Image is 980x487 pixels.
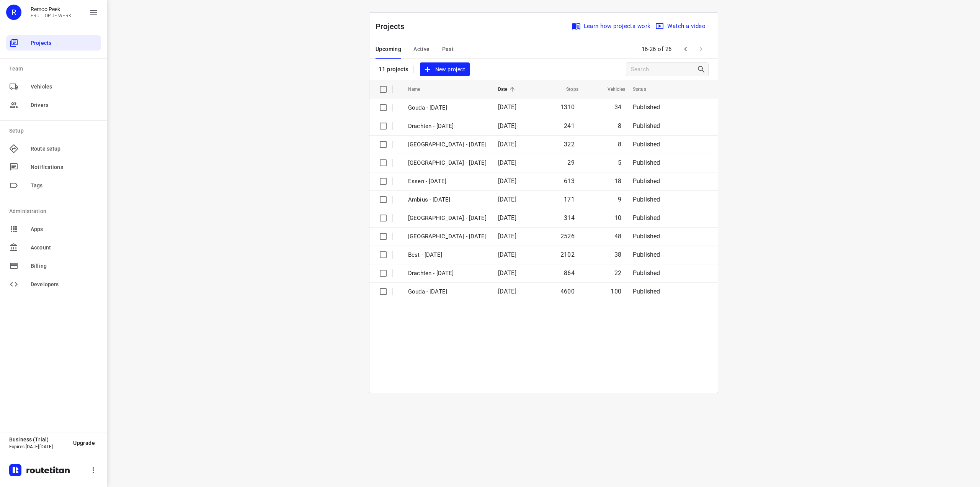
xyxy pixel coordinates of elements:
span: 8 [618,141,621,148]
p: Zwolle - Monday [408,232,487,241]
span: Billing [31,262,98,270]
span: 5 [618,159,621,166]
span: Published [633,196,660,203]
span: Developers [31,280,98,289]
span: 38 [614,251,621,258]
p: Business (Trial) [9,436,67,443]
div: Billing [6,258,101,274]
span: 4600 [560,288,575,295]
p: 11 projects [379,66,409,73]
span: 613 [564,177,575,185]
span: Published [633,251,660,258]
span: Tags [31,182,98,190]
span: 241 [564,122,575,130]
span: [DATE] [498,269,516,277]
span: Published [633,269,660,277]
div: Notifications [6,159,101,175]
div: Projects [6,35,101,51]
span: Projects [31,39,98,47]
span: Status [633,85,656,94]
div: Drivers [6,97,101,113]
button: Upgrade [67,436,101,450]
span: Past [442,44,454,54]
span: Published [633,122,660,130]
p: Ambius - Monday [408,195,487,204]
span: 171 [564,196,575,203]
span: 8 [618,122,621,130]
p: Gouda - Monday [408,287,487,296]
span: 29 [567,159,574,166]
p: Administration [9,207,101,215]
span: Apps [31,225,98,233]
span: New project [425,65,465,74]
input: Search projects [631,64,697,75]
span: Notifications [31,163,98,171]
div: Tags [6,178,101,193]
span: Stops [556,85,578,94]
span: Active [413,44,430,54]
span: Route setup [31,145,98,153]
p: Zwolle - Tuesday [408,140,487,149]
p: Team [9,65,101,73]
p: Setup [9,127,101,135]
span: [DATE] [498,214,516,221]
span: Published [633,288,660,295]
p: Best - Monday [408,251,487,259]
div: R [6,5,21,20]
span: Vehicles [598,85,625,94]
span: Next Page [693,41,709,57]
div: Route setup [6,141,101,156]
span: 2526 [560,233,575,240]
span: Vehicles [31,83,98,91]
p: Antwerpen - Monday [408,214,487,223]
span: 22 [614,269,621,277]
span: 314 [564,214,575,221]
span: 10 [614,214,621,221]
p: Drachten - Tuesday [408,122,487,131]
span: Published [633,177,660,185]
p: Gemeente Rotterdam - Monday [408,159,487,167]
span: 1310 [560,103,575,111]
p: Essen - Monday [408,177,487,186]
p: Gouda - Tuesday [408,103,487,112]
span: [DATE] [498,196,516,203]
p: Remco Peek [31,6,72,12]
span: Date [498,85,518,94]
span: 2102 [560,251,575,258]
p: Expires [DATE][DATE] [9,444,67,449]
span: Upcoming [376,44,401,54]
p: Projects [376,21,411,32]
span: [DATE] [498,288,516,295]
span: Published [633,233,660,240]
span: 16-26 of 26 [639,41,675,57]
span: [DATE] [498,159,516,166]
span: [DATE] [498,103,516,111]
span: 322 [564,141,575,148]
span: Published [633,141,660,148]
span: 864 [564,269,575,277]
p: FRUIT OP JE WERK [31,13,72,18]
p: Drachten - Monday [408,269,487,278]
span: [DATE] [498,141,516,148]
span: Published [633,103,660,111]
span: [DATE] [498,177,516,185]
button: New project [420,62,470,77]
span: 48 [614,233,621,240]
span: Published [633,159,660,166]
span: 34 [614,103,621,111]
span: Published [633,214,660,221]
span: 18 [614,177,621,185]
span: Upgrade [73,440,95,446]
div: Developers [6,277,101,292]
div: Account [6,240,101,255]
span: Name [408,85,430,94]
span: 100 [611,288,621,295]
span: Drivers [31,101,98,109]
div: Search [697,65,708,74]
span: Account [31,244,98,252]
span: [DATE] [498,122,516,130]
span: [DATE] [498,251,516,258]
span: Previous Page [678,41,693,57]
div: Vehicles [6,79,101,94]
div: Apps [6,221,101,237]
